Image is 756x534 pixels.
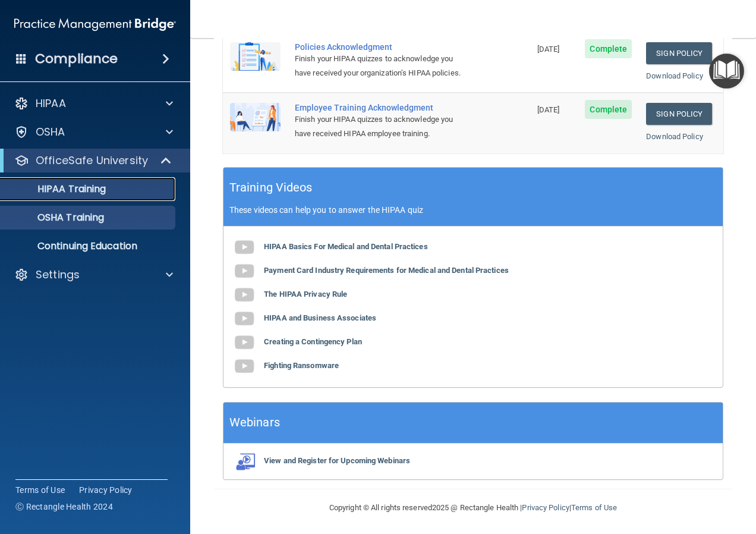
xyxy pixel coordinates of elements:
[36,96,66,111] p: HIPAA
[8,240,170,252] p: Continuing Education
[14,12,176,36] img: PMB logo
[537,105,560,114] span: [DATE]
[15,501,113,513] span: Ⓒ Rectangle Health 2024
[646,132,703,141] a: Download Policy
[264,313,376,322] b: HIPAA and Business Associates
[264,456,410,465] b: View and Register for Upcoming Webinars
[232,453,256,470] img: webinarIcon.c7ebbf15.png
[232,354,256,378] img: gray_youtube_icon.38fcd6cc.png
[550,450,742,497] iframe: Drift Widget Chat Controller
[229,177,313,198] h5: Training Videos
[264,337,362,346] b: Creating a Contingency Plan
[585,39,632,58] span: Complete
[522,503,569,512] a: Privacy Policy
[232,331,256,354] img: gray_youtube_icon.38fcd6cc.png
[264,361,339,370] b: Fighting Ransomware
[232,307,256,331] img: gray_youtube_icon.38fcd6cc.png
[232,259,256,283] img: gray_youtube_icon.38fcd6cc.png
[295,52,471,80] div: Finish your HIPAA quizzes to acknowledge you have received your organization’s HIPAA policies.
[264,266,509,275] b: Payment Card Industry Requirements for Medical and Dental Practices
[256,489,690,527] div: Copyright © All rights reserved 2025 @ Rectangle Health | |
[8,212,104,224] p: OSHA Training
[709,54,744,89] button: Open Resource Center
[232,235,256,259] img: gray_youtube_icon.38fcd6cc.png
[264,242,428,251] b: HIPAA Basics For Medical and Dental Practices
[537,45,560,54] span: [DATE]
[232,283,256,307] img: gray_youtube_icon.38fcd6cc.png
[295,112,471,141] div: Finish your HIPAA quizzes to acknowledge you have received HIPAA employee training.
[585,100,632,119] span: Complete
[36,268,80,282] p: Settings
[14,268,173,282] a: Settings
[35,51,118,67] h4: Compliance
[229,412,280,433] h5: Webinars
[36,125,65,139] p: OSHA
[8,183,106,195] p: HIPAA Training
[14,96,173,111] a: HIPAA
[14,125,173,139] a: OSHA
[646,42,712,64] a: Sign Policy
[264,290,347,299] b: The HIPAA Privacy Rule
[36,153,148,168] p: OfficeSafe University
[295,42,471,52] div: Policies Acknowledgment
[79,484,133,496] a: Privacy Policy
[15,484,65,496] a: Terms of Use
[14,153,172,168] a: OfficeSafe University
[646,103,712,125] a: Sign Policy
[295,103,471,112] div: Employee Training Acknowledgment
[229,205,717,215] p: These videos can help you to answer the HIPAA quiz
[646,71,703,80] a: Download Policy
[571,503,617,512] a: Terms of Use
